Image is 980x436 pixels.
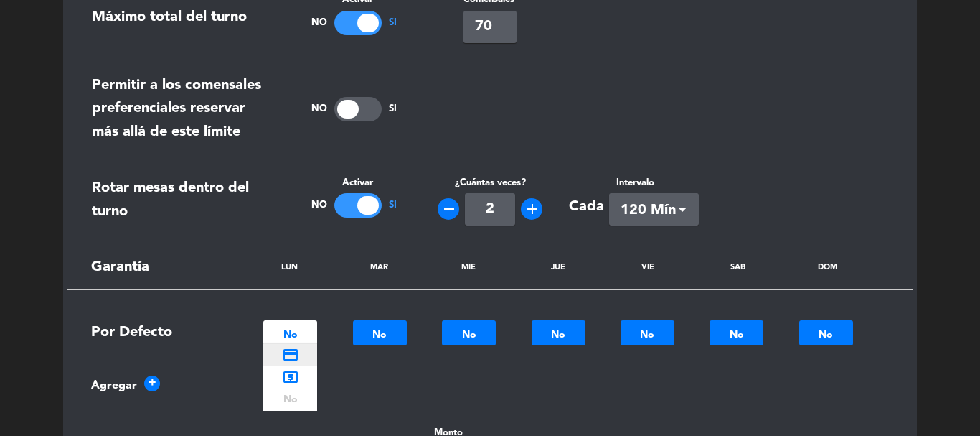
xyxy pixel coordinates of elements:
label: ¿Cuántas veces? [455,175,526,190]
span: local_atm [282,368,299,386]
button: remove [438,198,459,220]
button: add [521,198,542,220]
span: credit_card [282,346,299,363]
div: Máximo total del turno [92,6,247,29]
div: Permitir a los comensales preferenciales reservar más allá de este límite [92,74,275,144]
label: Activar [296,175,411,190]
div: MIE [440,263,497,272]
input: 0 [463,11,517,43]
div: DOM [798,263,856,272]
div: Garantía [81,256,217,279]
i: remove [440,200,458,218]
span: 120 Mín [621,199,676,223]
div: LUN [260,263,318,272]
label: Intervalo [609,175,699,190]
div: JUE [529,263,587,272]
span: + [144,376,160,391]
div: Cada [569,195,604,219]
div: SAB [709,263,766,272]
div: Por Defecto [81,320,217,345]
div: Rotar mesas dentro del turno [92,177,275,223]
button: Agregar+ [91,376,160,395]
i: add [524,200,541,218]
div: MAR [350,263,407,272]
div: VIE [619,263,677,272]
b: No [283,391,298,408]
